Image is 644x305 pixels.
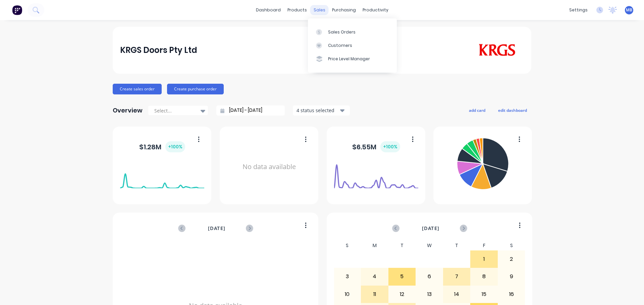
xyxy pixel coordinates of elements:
span: MB [626,7,632,13]
div: KRGS Doors Pty Ltd [120,44,197,57]
button: Create sales order [113,84,162,94]
div: 1 [471,251,497,268]
a: Customers [308,39,397,52]
div: settings [566,5,591,15]
div: 14 [443,286,470,303]
button: Create purchase order [167,84,224,94]
img: KRGS Doors Pty Ltd [477,44,517,57]
div: T [443,241,471,250]
div: No data available [227,135,311,199]
div: Customers [328,43,352,49]
div: M [361,241,388,250]
div: 16 [498,286,525,303]
div: Overview [113,104,143,117]
div: productivity [359,5,392,15]
div: 2 [498,251,525,268]
div: 7 [443,268,470,285]
a: Price Level Manager [308,52,397,66]
div: sales [310,5,329,15]
button: edit dashboard [494,106,531,115]
div: purchasing [329,5,359,15]
div: 12 [389,286,416,303]
span: [DATE] [208,225,225,232]
img: Factory [12,5,22,15]
div: Sales Orders [328,29,356,35]
div: S [498,241,525,250]
div: $ 1.28M [139,141,185,152]
div: + 100 % [165,141,185,152]
button: add card [465,106,490,115]
div: 3 [334,268,361,285]
div: F [470,241,498,250]
div: T [388,241,416,250]
span: [DATE] [422,225,439,232]
div: products [284,5,310,15]
div: 5 [389,268,416,285]
div: W [416,241,443,250]
div: $ 6.55M [352,141,400,152]
div: S [334,241,361,250]
div: + 100 % [380,141,400,152]
div: 4 [361,268,388,285]
div: 8 [471,268,497,285]
div: 13 [416,286,443,303]
a: Sales Orders [308,25,397,39]
div: 11 [361,286,388,303]
button: 4 status selected [293,105,350,116]
div: 15 [471,286,497,303]
div: 6 [416,268,443,285]
div: 9 [498,268,525,285]
div: Price Level Manager [328,56,370,62]
div: 10 [334,286,361,303]
a: dashboard [253,5,284,15]
div: 4 status selected [297,107,339,114]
